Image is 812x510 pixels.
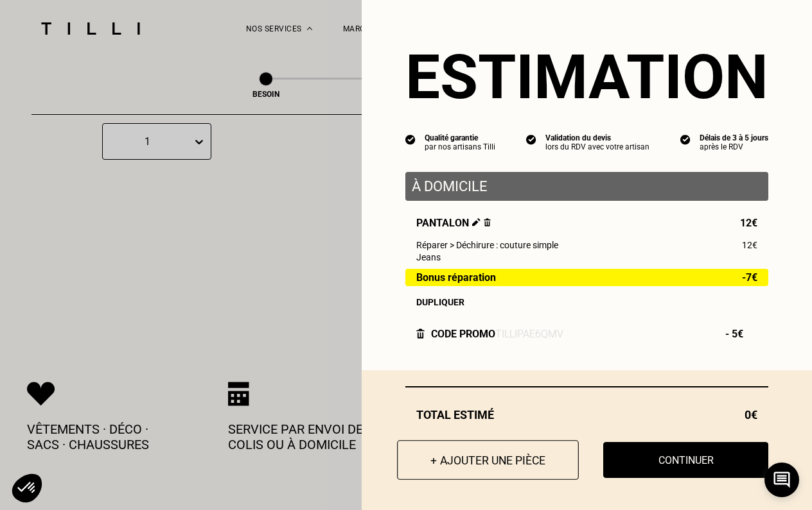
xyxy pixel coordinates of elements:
div: après le RDV [700,142,768,151]
span: 12€ [740,217,757,229]
div: Validation du devis [545,133,649,142]
div: Délais de 3 à 5 jours [700,133,768,142]
p: À domicile [412,178,762,194]
span: Pantalon [416,217,491,229]
span: Réparer > Déchirure : couture simple [416,240,558,250]
div: Qualité garantie [425,133,495,142]
span: - 5€ [725,328,757,340]
button: + Ajouter une pièce [397,440,579,480]
span: -7€ [742,272,757,283]
img: Supprimer [484,218,491,226]
div: par nos artisans Tilli [425,142,495,151]
img: icon list info [405,133,416,145]
span: 12€ [742,240,757,250]
section: Estimation [405,41,768,113]
span: 0€ [745,408,757,421]
div: Total estimé [405,408,768,421]
div: Dupliquer [416,297,757,307]
div: Code promo [431,328,495,340]
img: icon list info [526,133,536,145]
div: TILLIpae6qMV [495,328,563,340]
img: icon list info [680,133,691,145]
img: Éditer [472,218,481,226]
div: lors du RDV avec votre artisan [545,142,649,151]
button: Continuer [603,442,768,478]
span: Bonus réparation [416,272,496,283]
span: Jeans [416,252,441,262]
